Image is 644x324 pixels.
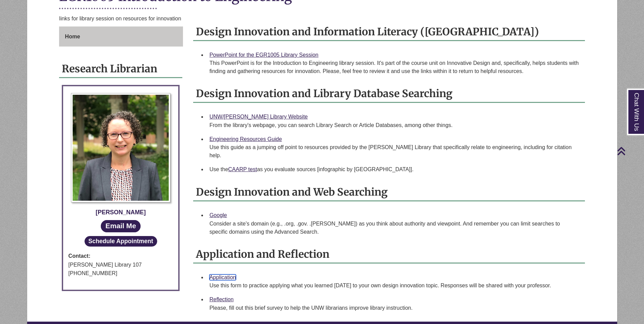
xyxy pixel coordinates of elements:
[209,136,282,142] a: Engineering Resources Guide
[68,260,173,269] div: [PERSON_NAME] Library 107
[228,166,257,172] a: CAARP test
[193,85,585,103] h2: Design Innovation and Library Database Searching
[68,93,173,217] a: Profile Photo [PERSON_NAME]
[193,183,585,201] h2: Design Innovation and Web Searching
[85,236,157,247] button: Schedule Appointment
[59,26,183,47] a: Home
[101,220,141,232] a: Email Me
[71,93,170,202] img: Profile Photo
[68,269,173,278] div: [PHONE_NUMBER]
[65,34,80,39] span: Home
[209,274,236,280] a: Application
[617,146,642,156] a: Back to Top
[193,246,585,264] h2: Application and Reflection
[59,16,181,21] span: links for library session on resources for innovation
[209,52,318,58] a: PowerPoint for the EGR1005 Library Session
[209,121,579,129] div: From the library's webpage, you can search Library Search or Article Databases, among other things.
[209,143,579,160] div: Use this guide as a jumping off point to resources provided by the [PERSON_NAME] Library that spe...
[207,162,582,177] li: Use the as you evaluate sources [infographic by [GEOGRAPHIC_DATA]].
[209,220,579,236] div: Consider a site's domain (e.g., .org, .gov. .[PERSON_NAME]) as you think about authority and view...
[68,208,173,217] div: [PERSON_NAME]
[209,282,579,290] div: Use this form to practice applying what you learned [DATE] to your own design innovation topic. R...
[209,212,227,218] a: Google
[209,114,308,120] a: UNW/[PERSON_NAME] Library Website
[209,296,234,302] a: Reflection
[193,23,585,41] h2: Design Innovation and Information Literacy ([GEOGRAPHIC_DATA])
[209,304,579,312] div: Please, fill out this brief survey to help ​the UNW librarians improve library instruction.
[209,59,579,75] div: This PowerPoint is for the Introduction to Engineering library session. It's part of the course u...
[68,252,173,260] strong: Contact:
[59,26,183,47] div: Guide Page Menu
[59,60,182,78] h2: Research Librarian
